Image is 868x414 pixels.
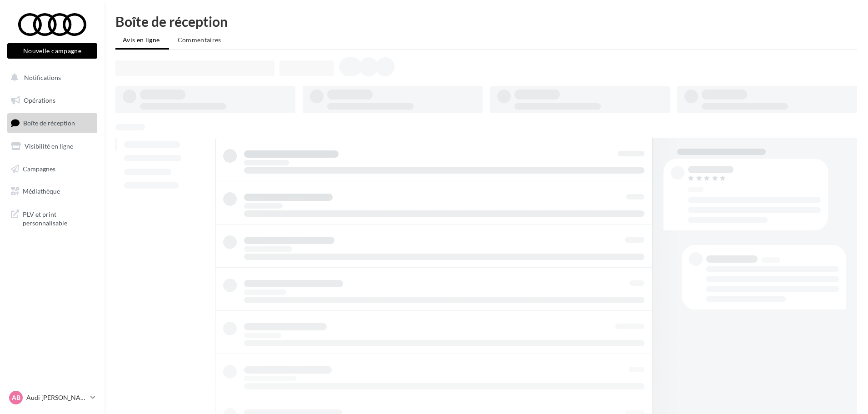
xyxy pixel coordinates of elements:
[26,393,87,402] p: Audi [PERSON_NAME]
[7,43,97,59] button: Nouvelle campagne
[23,208,94,228] span: PLV et print personnalisable
[5,113,99,133] a: Boîte de réception
[24,74,61,81] span: Notifications
[115,15,857,28] div: Boîte de réception
[178,36,221,44] span: Commentaires
[5,137,99,156] a: Visibilité en ligne
[23,165,55,172] span: Campagnes
[5,91,99,110] a: Opérations
[5,68,95,87] button: Notifications
[23,187,60,195] span: Médiathèque
[5,205,99,231] a: PLV et print personnalisable
[7,389,97,406] a: AB Audi [PERSON_NAME]
[5,182,99,201] a: Médiathèque
[24,96,55,104] span: Opérations
[5,160,99,179] a: Campagnes
[25,142,73,150] span: Visibilité en ligne
[23,119,75,127] span: Boîte de réception
[12,393,20,402] span: AB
